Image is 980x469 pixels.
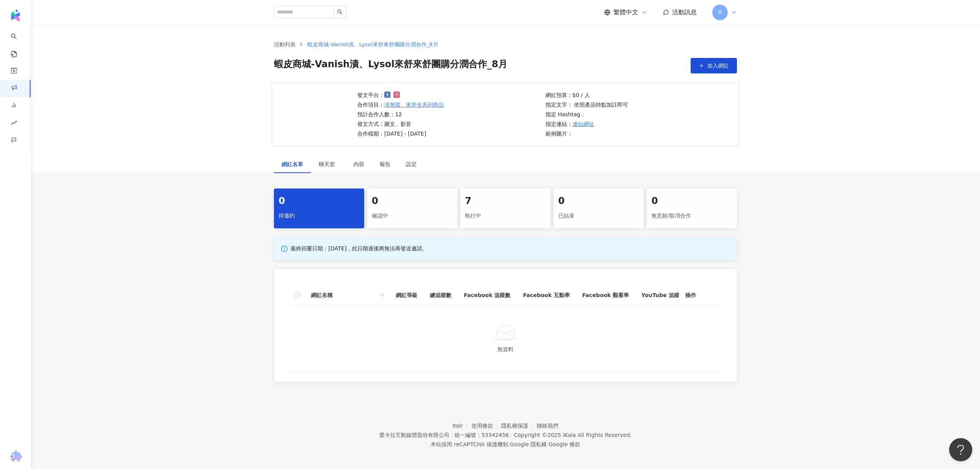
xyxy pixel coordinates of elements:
[546,91,628,99] p: 網紅預算：$0 / 人
[379,289,387,301] span: search
[537,423,558,429] a: 聯絡我們
[573,120,594,128] a: 連結網址
[372,195,453,208] div: 0
[357,91,444,99] p: 發文平台：
[380,293,385,297] span: search
[453,423,471,429] a: Kolr
[514,432,632,438] div: Copyright © 2025 All Rights Reserved.
[635,285,691,306] th: YouTube 追蹤數
[546,129,628,138] p: 範例圖片：
[424,285,458,306] th: 總追蹤數
[546,120,628,128] p: 指定連結：
[558,209,639,223] div: 已結束
[458,285,517,306] th: Facebook 追蹤數
[357,110,444,119] p: 預計合作人數：12
[379,432,449,438] div: 愛卡拉互動媒體股份有限公司
[651,195,732,208] div: 0
[501,423,537,429] a: 隱私權保護
[718,8,722,17] span: R
[279,195,360,208] div: 0
[455,432,509,438] div: 統一編號：53342456
[9,9,22,22] img: logo icon
[651,209,732,223] div: 無意願/取消合作
[508,441,510,447] span: |
[510,441,547,447] a: Google 隱私權
[272,40,297,49] a: 活動列表
[576,285,635,306] th: Facebook 觀看率
[390,285,424,306] th: 網紅等級
[546,110,628,119] p: 指定 Hashtag：
[372,209,453,223] div: 確認中
[691,58,737,73] button: 加入網紅
[465,195,546,208] div: 7
[384,100,444,109] a: 漬無蹤、來舒全系列商品
[353,160,364,168] div: 內容
[563,432,576,438] a: iKala
[431,440,580,449] span: 本站採用 reCAPTCHA 保護機制
[357,120,444,128] p: 發文方式：圖文、影音
[546,100,628,109] p: 指定文字： 依照產品特點加註即可
[282,160,303,168] div: 網紅名單
[307,41,438,48] span: 蝦皮商城-Vanish漬、Lysol來舒來舒團購分潤合作_8月
[672,8,697,16] span: 活動訊息
[8,450,23,463] img: chrome extension
[280,245,289,253] span: info-circle
[451,432,453,438] span: |
[291,245,427,253] p: 最終回覆日期：[DATE]，此日期過後將無法再發送邀請。
[357,129,444,138] p: 合作檔期：[DATE] - [DATE]
[471,423,502,429] a: 使用條款
[311,291,377,299] span: 網紅名稱
[380,160,390,168] div: 報告
[11,115,17,133] span: rise
[319,161,338,167] span: 聊天室
[337,9,343,15] span: search
[510,432,512,438] span: |
[613,8,638,17] span: 繁體中文
[274,58,507,73] span: 蝦皮商城-Vanish漬、Lysol來舒來舒團購分潤合作_8月
[357,100,444,109] p: 合作項目：
[11,28,26,58] a: search
[679,285,721,306] th: 操作
[299,345,712,353] div: 無資料
[707,63,729,69] span: 加入網紅
[280,93,355,135] img: 漬無蹤、來舒全系列商品
[558,195,639,208] div: 0
[547,441,549,447] span: |
[465,209,546,223] div: 執行中
[406,160,417,168] div: 設定
[549,441,580,447] a: Google 條款
[279,209,360,223] div: 待邀約
[949,438,972,461] iframe: Help Scout Beacon - Open
[517,285,576,306] th: Facebook 互動率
